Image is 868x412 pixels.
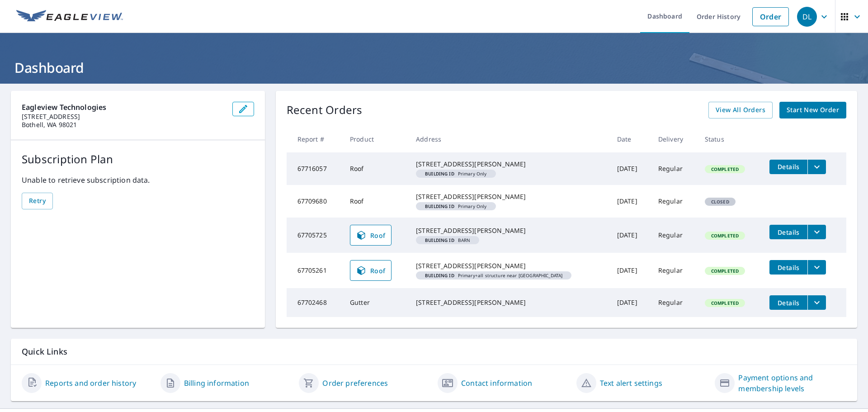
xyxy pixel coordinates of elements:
[651,253,698,288] td: Regular
[409,126,610,152] th: Address
[420,238,476,242] span: BARN
[420,204,492,208] span: Primary Only
[461,378,532,388] a: Contact information
[706,300,744,306] span: Completed
[610,152,651,185] td: [DATE]
[22,121,225,129] p: Bothell, WA 98021
[706,166,744,172] span: Completed
[356,265,386,276] span: Roof
[322,378,388,388] a: Order preferences
[807,295,826,310] button: filesDropdownBtn-67702468
[651,185,698,218] td: Regular
[610,126,651,152] th: Date
[287,185,343,218] td: 67709680
[797,7,817,27] div: DL
[29,195,46,207] span: Retry
[356,230,386,241] span: Roof
[420,273,568,278] span: Primary+all structure near [GEOGRAPHIC_DATA]
[807,260,826,275] button: filesDropdownBtn-67705261
[651,152,698,185] td: Regular
[775,263,802,272] span: Details
[416,192,603,201] div: [STREET_ADDRESS][PERSON_NAME]
[416,261,603,270] div: [STREET_ADDRESS][PERSON_NAME]
[287,102,363,118] p: Recent Orders
[425,238,454,242] em: Building ID
[698,126,762,152] th: Status
[22,102,225,113] p: Eagleview Technologies
[769,295,807,310] button: detailsBtn-67702468
[416,226,603,235] div: [STREET_ADDRESS][PERSON_NAME]
[343,152,409,185] td: Roof
[708,102,773,118] a: View All Orders
[16,10,123,24] img: EV Logo
[425,273,454,278] em: Building ID
[610,185,651,218] td: [DATE]
[706,199,735,205] span: Closed
[787,104,839,116] span: Start New Order
[807,160,826,174] button: filesDropdownBtn-67716057
[738,372,846,394] a: Payment options and membership levels
[769,225,807,239] button: detailsBtn-67705725
[706,232,744,239] span: Completed
[22,151,254,167] p: Subscription Plan
[706,268,744,274] span: Completed
[287,288,343,317] td: 67702468
[610,288,651,317] td: [DATE]
[769,260,807,275] button: detailsBtn-67705261
[22,193,53,209] button: Retry
[425,204,454,208] em: Building ID
[600,378,662,388] a: Text alert settings
[610,253,651,288] td: [DATE]
[610,218,651,253] td: [DATE]
[807,225,826,239] button: filesDropdownBtn-67705725
[22,175,254,185] p: Unable to retrieve subscription data.
[287,126,343,152] th: Report #
[716,104,765,116] span: View All Orders
[22,113,225,121] p: [STREET_ADDRESS]
[343,185,409,218] td: Roof
[775,298,802,307] span: Details
[651,126,698,152] th: Delivery
[425,171,454,176] em: Building ID
[350,225,392,246] a: Roof
[45,378,136,388] a: Reports and order history
[343,126,409,152] th: Product
[184,378,249,388] a: Billing information
[22,346,846,357] p: Quick Links
[775,228,802,237] span: Details
[11,58,857,77] h1: Dashboard
[343,288,409,317] td: Gutter
[287,253,343,288] td: 67705261
[416,160,603,169] div: [STREET_ADDRESS][PERSON_NAME]
[752,7,789,26] a: Order
[420,171,492,176] span: Primary Only
[350,260,392,281] a: Roof
[769,160,807,174] button: detailsBtn-67716057
[287,152,343,185] td: 67716057
[651,288,698,317] td: Regular
[287,218,343,253] td: 67705725
[779,102,846,118] a: Start New Order
[416,298,603,307] div: [STREET_ADDRESS][PERSON_NAME]
[775,162,802,171] span: Details
[651,218,698,253] td: Regular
